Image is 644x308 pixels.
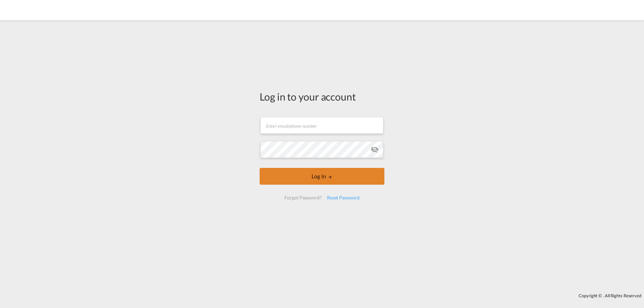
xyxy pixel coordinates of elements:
button: LOGIN [260,168,384,185]
div: Reset Password [324,192,362,204]
input: Enter email/phone number [260,117,383,134]
div: Log in to your account [260,89,384,104]
md-icon: icon-eye-off [371,145,379,153]
div: Forgot Password? [282,192,324,204]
